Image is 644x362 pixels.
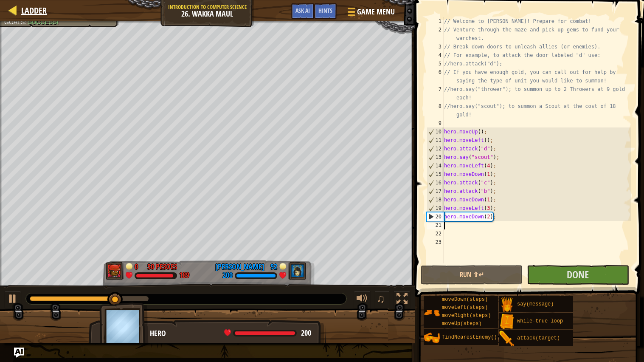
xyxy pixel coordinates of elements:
div: 18 [427,195,444,204]
div: 200 [222,272,233,280]
div: 14 [427,161,444,170]
img: portrait.png [424,305,440,321]
div: 20 [427,212,444,221]
button: Game Menu [341,3,400,23]
img: thang_avatar_frame.png [288,262,307,280]
div: 22 [427,229,444,238]
div: 15 [427,170,444,178]
div: 92 [269,261,277,269]
span: ♫ [377,292,385,305]
div: 0 [135,261,143,269]
span: moveUp(steps) [442,321,482,327]
span: Game Menu [357,6,395,17]
div: 9 [427,119,444,127]
div: 50 pesoes [147,261,177,272]
div: 23 [427,238,444,246]
button: Run ⇧↵ [421,265,523,285]
img: portrait.png [424,330,440,346]
div: 8 [427,102,444,119]
span: moveLeft(steps) [442,305,488,311]
span: while-true loop [517,318,563,324]
div: 12 [427,144,444,153]
button: ♫ [375,291,389,308]
span: Done [567,268,589,281]
button: Adjust volume [354,291,371,308]
div: 5 [427,59,444,68]
div: 17 [427,187,444,195]
div: 16 [427,178,444,187]
span: Hints [318,6,332,14]
span: say(message) [517,301,554,307]
img: portrait.png [499,297,515,313]
div: 1 [427,17,444,25]
div: Hero [150,328,318,339]
div: [PERSON_NAME] [215,261,264,272]
span: moveDown(steps) [442,297,488,303]
button: Ask AI [14,348,24,358]
span: findNearestEnemy() [442,334,497,340]
div: 19 [427,204,444,212]
div: 3 [427,42,444,51]
button: Ask AI [291,3,314,19]
div: 2 [427,25,444,42]
div: 4 [427,51,444,59]
div: 189 [179,272,189,280]
span: Ladder [21,5,47,16]
span: attack(target) [517,335,560,341]
a: Ladder [17,5,47,16]
div: 13 [427,153,444,161]
div: 10 [427,127,444,136]
img: thang_avatar_frame.png [106,262,124,280]
div: 7 [427,85,444,102]
button: Toggle fullscreen [394,291,411,308]
div: health: 200 / 200 [224,329,311,337]
div: 11 [427,136,444,144]
button: Done [527,265,629,285]
span: 200 [301,328,311,338]
div: 6 [427,68,444,85]
img: thang_avatar_frame.png [99,303,149,350]
div: 21 [427,221,444,229]
img: portrait.png [499,331,515,347]
span: moveRight(steps) [442,313,491,319]
button: Ctrl + P: Play [4,291,21,308]
span: Ask AI [295,6,310,14]
img: portrait.png [499,314,515,330]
